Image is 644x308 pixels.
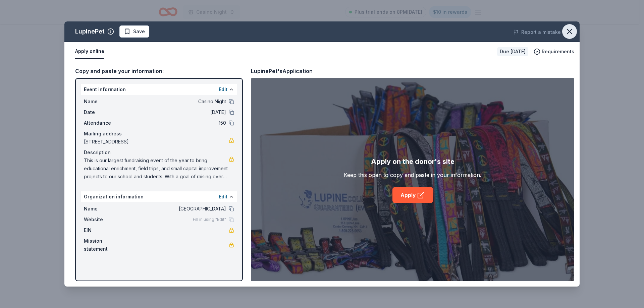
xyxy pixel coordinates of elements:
[344,171,481,179] div: Keep this open to copy and paste in your information.
[129,98,226,106] span: Casino Night
[84,148,234,157] div: Description
[84,98,129,106] span: Name
[534,48,574,56] button: Requirements
[219,85,227,94] button: Edit
[219,193,227,201] button: Edit
[84,237,129,253] span: Mission statement
[81,84,237,95] div: Event information
[133,27,145,36] span: Save
[513,28,561,36] button: Report a mistake
[75,45,104,59] button: Apply online
[119,25,149,38] button: Save
[193,217,226,222] span: Fill in using "Edit"
[75,26,105,37] div: LupinePet
[84,215,129,224] span: Website
[129,108,226,116] span: [DATE]
[371,156,454,167] div: Apply on the donor's site
[84,130,234,138] div: Mailing address
[84,226,129,234] span: EIN
[84,108,129,116] span: Date
[75,67,243,75] div: Copy and paste your information:
[129,119,226,127] span: 150
[81,191,237,202] div: Organization information
[84,157,229,181] span: This is our largest fundraising event of the year to bring educational enrichment, field trips, a...
[84,119,129,127] span: Attendance
[129,205,226,213] span: [GEOGRAPHIC_DATA]
[392,187,433,203] a: Apply
[497,47,528,56] div: Due [DATE]
[542,48,574,56] span: Requirements
[84,205,129,213] span: Name
[251,67,313,75] div: LupinePet's Application
[84,138,229,146] span: [STREET_ADDRESS]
